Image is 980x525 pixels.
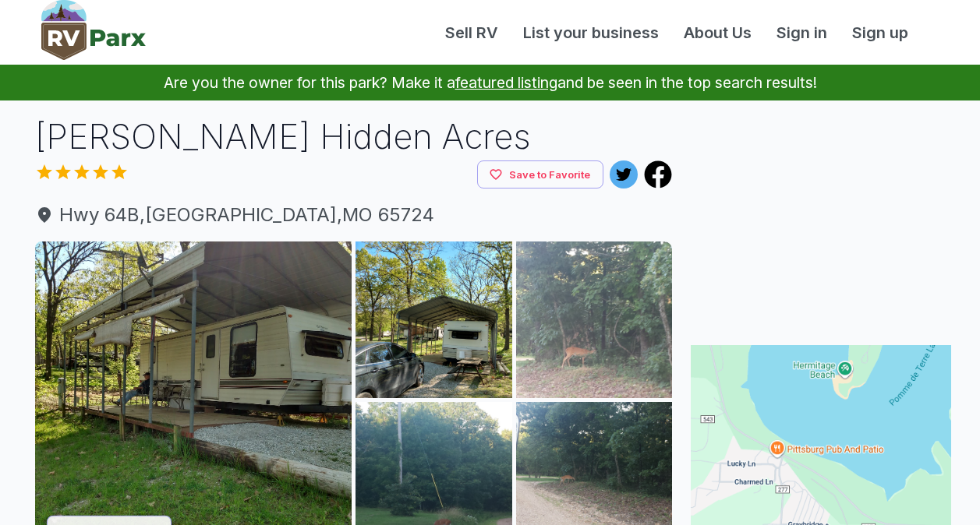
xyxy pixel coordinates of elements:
img: AAcXr8qjNm1g0pl4gnNsKEWAxtroGViw9sE7sWKyWtIh9aLM_I8O54iaHvce1t9HLQBl5XHf9vL5aHy-DxwamT6mDPismCfsm... [516,241,673,398]
span: Hwy 64B , [GEOGRAPHIC_DATA] , MO 65724 [35,201,673,229]
button: Save to Favorite [477,160,603,189]
a: Sell RV [433,21,511,44]
a: List your business [511,21,671,44]
a: Sign in [764,21,840,44]
a: Sign up [840,21,921,44]
img: AAcXr8qHqOVxR6kqd1gujnNrPocwwF19l7yZCtObps5sRZeKNEh2poasWdoHKmJjgViaQx4r6OiycQH4eTm_Q4hKZOTW1h0Em... [356,241,512,398]
a: Hwy 64B,[GEOGRAPHIC_DATA],MO 65724 [35,201,673,229]
a: featured listing [455,73,557,92]
h1: [PERSON_NAME] Hidden Acres [35,113,673,160]
a: About Us [671,21,764,44]
p: Are you the owner for this park? Make it a and be seen in the top search results! [19,65,961,100]
iframe: Advertisement [691,113,951,308]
